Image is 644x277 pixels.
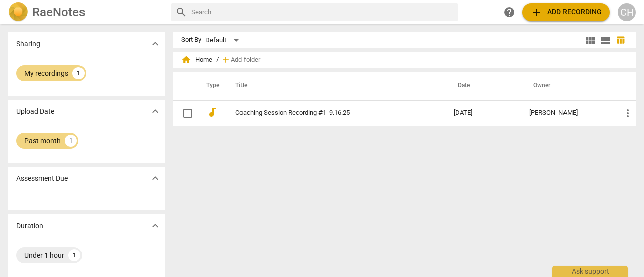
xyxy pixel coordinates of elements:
[446,72,521,100] th: Date
[500,3,518,21] a: Help
[149,38,162,50] span: expand_more
[206,106,218,118] span: audiotrack
[148,104,163,119] button: Show more
[16,39,40,49] p: Sharing
[613,33,628,48] button: Table view
[149,172,162,184] span: expand_more
[216,56,219,64] span: /
[16,173,68,184] p: Assessment Due
[72,67,85,79] div: 1
[522,3,610,21] button: Upload
[8,2,28,22] img: Logo
[68,249,80,261] div: 1
[8,2,163,22] a: LogoRaeNotes
[205,32,243,48] div: Default
[16,221,43,231] p: Duration
[503,6,515,18] span: help
[24,250,64,260] div: Under 1 hour
[149,220,162,232] span: expand_more
[529,109,606,117] div: [PERSON_NAME]
[584,34,596,46] span: view_module
[221,55,231,65] span: add
[148,36,163,51] button: Show more
[446,100,521,126] td: [DATE]
[175,6,187,18] span: search
[32,5,85,19] h2: RaeNotes
[598,33,613,48] button: List view
[231,56,260,64] span: Add folder
[148,218,163,233] button: Show more
[181,55,212,65] span: Home
[65,135,77,147] div: 1
[16,106,54,117] p: Upload Date
[530,6,602,18] span: Add recording
[148,171,163,186] button: Show more
[181,36,201,44] div: Sort By
[198,72,223,100] th: Type
[191,4,454,20] input: Search
[599,34,611,46] span: view_list
[583,33,598,48] button: Tile view
[530,6,542,18] span: add
[552,266,628,277] div: Ask support
[521,72,614,100] th: Owner
[622,107,634,119] span: more_vert
[616,35,625,45] span: table_chart
[223,72,446,100] th: Title
[618,3,636,21] button: CH
[149,105,162,117] span: expand_more
[235,109,418,117] a: Coaching Session Recording #1_9.16.25
[24,136,61,146] div: Past month
[24,68,68,78] div: My recordings
[181,55,191,65] span: home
